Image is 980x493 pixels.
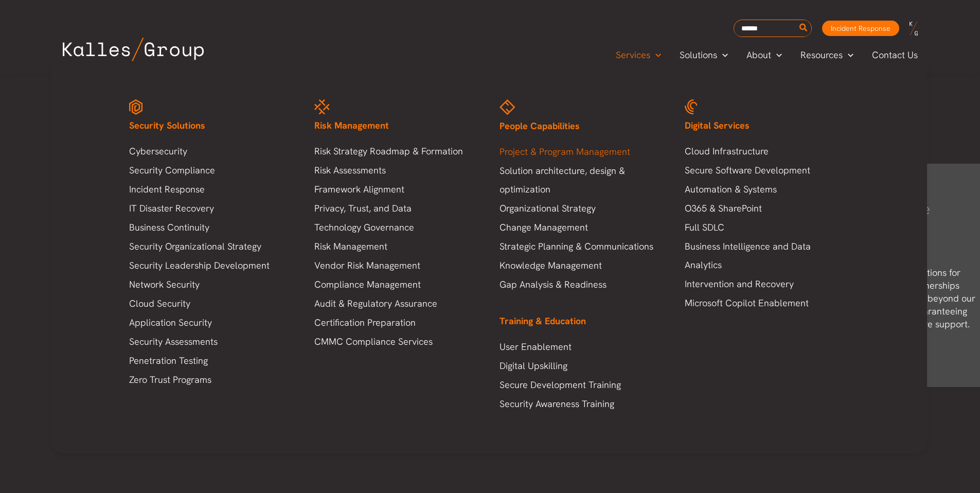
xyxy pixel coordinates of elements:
[314,119,389,131] span: Risk Management
[616,47,650,63] span: Services
[129,313,294,332] a: Application Security
[129,351,294,370] a: Penetration Testing
[680,47,717,63] span: Solutions
[685,180,849,199] a: Automation & Systems
[314,180,479,199] a: Framework Alignment
[685,275,849,293] a: Intervention and Recovery
[129,142,294,161] a: Cybersecurity
[791,47,863,63] a: ResourcesMenu Toggle
[129,180,294,199] a: Incident Response
[314,256,479,275] a: Vendor Risk Management
[685,237,849,274] a: Business Intelligence and Data Analytics
[500,395,664,413] a: Security Awareness Training
[797,20,810,37] button: Search
[685,161,849,180] a: Secure Software Development
[685,119,750,131] span: Digital Services
[314,294,479,313] a: Audit & Regulatory Assurance
[314,142,479,351] nav: Menu
[500,357,664,375] a: Digital Upskilling
[500,218,664,237] a: Change Management
[63,38,204,61] img: Kalles Group
[314,161,479,180] a: Risk Assessments
[129,161,294,180] a: Security Compliance
[746,47,771,63] span: About
[650,47,661,63] span: Menu Toggle
[685,142,849,161] a: Cloud Infrastructure
[737,47,791,63] a: AboutMenu Toggle
[129,237,294,256] a: Security Organizational Strategy
[314,275,479,294] a: Compliance Management
[314,313,479,332] a: Certification Preparation
[500,338,664,356] a: User Enablement
[500,315,586,327] span: Training & Education
[500,199,664,218] a: Organizational Strategy
[500,143,664,161] a: Project & Program Management
[872,47,918,63] span: Contact Us
[800,47,843,63] span: Resources
[685,142,849,312] nav: Menu
[685,218,849,237] a: Full SDLC
[314,237,479,256] a: Risk Management
[607,46,928,63] nav: Primary Site Navigation
[500,256,664,275] a: Knowledge Management
[129,256,294,275] a: Security Leadership Development
[129,275,294,294] a: Network Security
[500,120,580,132] span: People Capabilities
[129,371,294,389] a: Zero Trust Programs
[500,376,664,394] a: Secure Development Training
[129,142,294,389] nav: Menu
[500,162,664,199] a: Solution architecture, design & optimization
[129,332,294,351] a: Security Assessments
[670,47,737,63] a: SolutionsMenu Toggle
[500,237,664,256] a: Strategic Planning & Communications
[771,47,782,63] span: Menu Toggle
[685,199,849,218] a: O365 & SharePoint
[822,21,899,36] a: Incident Response
[314,199,479,218] a: Privacy, Trust, and Data
[314,332,479,351] a: CMMC Compliance Services
[314,218,479,237] a: Technology Governance
[129,199,294,218] a: IT Disaster Recovery
[500,275,664,294] a: Gap Analysis & Readiness
[843,47,853,63] span: Menu Toggle
[314,142,479,161] a: Risk Strategy Roadmap & Formation
[607,47,670,63] a: ServicesMenu Toggle
[500,338,664,413] nav: Menu
[863,47,928,63] a: Contact Us
[685,294,849,312] a: Microsoft Copilot Enablement
[129,218,294,237] a: Business Continuity
[500,143,664,294] nav: Menu
[717,47,728,63] span: Menu Toggle
[129,119,205,131] span: Security Solutions
[129,294,294,313] a: Cloud Security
